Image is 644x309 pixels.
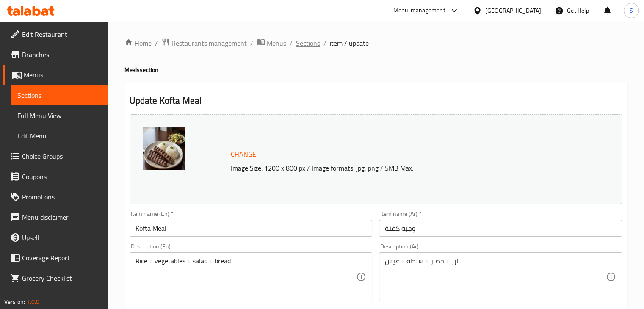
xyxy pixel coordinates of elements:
[171,38,247,48] span: Restaurants management
[3,166,108,187] a: Coupons
[11,126,108,146] a: Edit Menu
[22,232,101,243] span: Upsell
[257,38,286,49] a: Menus
[143,127,185,170] img: %D9%88%D8%AC%D8%A8%D8%A9_%D9%83%D9%81%D8%AA%D8%A9638941332634407889.jpg
[250,38,253,48] li: /
[3,44,108,65] a: Branches
[267,38,286,48] span: Menus
[393,6,445,16] div: Menu-management
[124,66,627,74] h4: Meals section
[330,38,369,48] span: item / update
[11,105,108,126] a: Full Menu View
[3,146,108,166] a: Choice Groups
[22,151,101,161] span: Choice Groups
[227,163,577,173] p: Image Size: 1200 x 800 px / Image formats: jpg, png / 5MB Max.
[22,192,101,202] span: Promotions
[17,110,101,121] span: Full Menu View
[135,257,357,297] textarea: Rice + vegetables + salad + bread
[3,268,108,288] a: Grocery Checklist
[17,90,101,100] span: Sections
[22,212,101,222] span: Menu disclaimer
[3,65,108,85] a: Menus
[24,70,101,80] span: Menus
[3,227,108,248] a: Upsell
[26,296,39,307] span: 1.0.0
[124,38,152,48] a: Home
[124,38,627,49] nav: breadcrumb
[22,273,101,283] span: Grocery Checklist
[155,38,158,48] li: /
[485,6,541,15] div: [GEOGRAPHIC_DATA]
[130,94,622,107] h2: Update Kofta Meal
[385,257,606,297] textarea: ارز + خضار + سلطة + عيش
[296,38,320,48] a: Sections
[3,187,108,207] a: Promotions
[3,207,108,227] a: Menu disclaimer
[231,148,256,160] span: Change
[4,296,25,307] span: Version:
[130,220,373,237] input: Enter name En
[22,171,101,182] span: Coupons
[3,248,108,268] a: Coverage Report
[22,253,101,263] span: Coverage Report
[17,131,101,141] span: Edit Menu
[630,6,633,15] span: S
[290,38,293,48] li: /
[323,38,326,48] li: /
[227,146,260,163] button: Change
[3,24,108,44] a: Edit Restaurant
[11,85,108,105] a: Sections
[22,29,101,39] span: Edit Restaurant
[161,38,247,49] a: Restaurants management
[22,50,101,60] span: Branches
[379,220,622,237] input: Enter name Ar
